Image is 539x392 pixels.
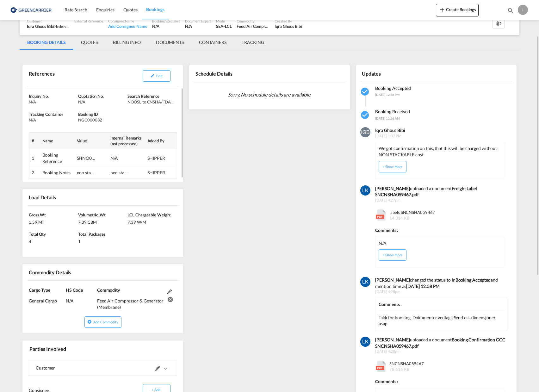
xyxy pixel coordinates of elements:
div: N/A [29,99,77,105]
md-tab-item: DOCUMENTS [148,35,191,50]
span: SNCNSHA059467 [388,361,424,372]
span: Inquiry No. [29,94,49,99]
div: 4 [29,237,77,244]
b: Booking Accepted [455,277,491,283]
span: Quotes [123,7,137,12]
div: N/A [379,240,387,246]
div: icon-magnify [507,7,514,16]
span: Cargo Type [29,287,50,293]
div: Mode [216,19,232,23]
div: non stackable [77,170,96,176]
span: Booking Received [375,109,410,114]
th: Added By [145,132,177,149]
span: Total Qty [29,232,46,237]
div: NGC000082 [78,117,126,123]
td: SHIPPER [145,167,177,179]
div: N/A [29,117,77,123]
md-icon: icon-cancel [167,296,172,300]
span: Total Packages [78,232,106,237]
div: N/A [110,155,129,161]
th: Internal Remarks (not processed) [108,132,145,149]
img: 0ocgo4AAAAGSURBVAMAOl6AW4jsYCYAAAAASUVORK5CYII= [360,277,370,287]
span: Volumetric_Wt [78,212,106,217]
span: Rate Search [65,7,87,12]
div: Booking Specialist [152,19,180,23]
div: N/A [152,23,180,29]
p: We got confirmation on this, that this will be charged without NON STACKABLE cost. [379,145,500,158]
span: [DATE] 11:26 AM [375,116,400,120]
div: SHNO00077349 [77,155,96,161]
div: I [518,5,528,15]
b: [DATE] 12:58 PM [406,283,440,289]
img: 0ocgo4AAAAGSURBVAMAOl6AW4jsYCYAAAAASUVORK5CYII= [360,185,370,196]
div: 2 [493,19,505,29]
button: icon-pencilEdit [143,70,170,82]
div: Takk for booking. Dokumenter vedlagt. Send oss dimensjoner asap [379,314,504,327]
span: HS Code [66,287,83,293]
div: Iqra Ghous Bibi [27,23,69,29]
div: changed the status to In and mention time as [375,277,507,289]
div: Comments : [375,224,504,233]
b: Booking Confirmation GCC SNCNSHA059467.pdf [375,337,505,349]
th: Value [74,132,108,149]
span: LCL Chargeable Weight [127,212,171,217]
b: [PERSON_NAME] [375,277,410,283]
span: Sorry, No schedule details are available. [225,89,314,101]
button: icon-plus-circleAdd Commodity [84,316,121,328]
span: Customer [36,365,55,370]
span: [DATE] 1:37 PM [375,134,507,139]
div: non stackable [110,170,129,176]
td: 2 [29,167,40,179]
div: uploaded a document [375,185,507,198]
span: [DATE] 4:27pm [375,198,507,203]
md-tab-item: BILLING INFO [105,35,148,50]
div: Parties Involved [28,343,102,354]
b: Iqra Ghous Bibi [375,128,405,133]
div: N/A [66,293,96,304]
button: + Show More [379,161,406,172]
md-tab-item: CONTAINERS [191,35,234,50]
div: Commodity [237,19,269,23]
img: +4lyO7AAAABklEQVQDAOkp8rW3CNyPAAAAAElFTkSuQmCC [360,127,370,137]
div: Schedule Details [194,68,268,80]
md-tab-item: BOOKING DETAILS [20,35,73,50]
md-icon: Edit [167,289,172,294]
span: Add Commodity [93,320,118,324]
span: 78.616 KB [389,367,409,372]
div: Document Expert [185,19,211,23]
span: Bookings [146,7,164,12]
div: Iqra Ghous Bibi [275,23,302,29]
div: Created By [275,19,302,23]
b: [PERSON_NAME] [375,186,410,191]
b: [PERSON_NAME] [375,337,410,342]
div: Load Details [27,191,59,202]
div: Comments : [379,301,504,311]
th: # [29,132,40,149]
div: SEA-LCL [216,23,232,29]
md-tab-item: TRACKING [234,35,272,50]
div: N/A [185,23,211,29]
span: Hecksher Linjeagenturer AS [54,24,97,29]
th: Name [40,132,74,149]
button: icon-plus 400-fgCreate Bookings [436,4,479,16]
span: 14.314 KB [389,215,409,221]
span: Edit [156,74,162,78]
div: NOOSL to CNSHA/ 01 October, 2025 [127,99,175,105]
md-icon: icon-checkbox-marked-circle [360,87,370,97]
md-icon: icon-plus-circle [87,320,92,324]
td: SHIPPER [145,149,177,167]
div: References [27,68,102,84]
div: Comments : [375,375,504,385]
span: Quotation No. [78,94,104,99]
div: 7.39 CBM [78,218,126,225]
span: Commodity [97,287,120,293]
div: 1 [78,237,126,244]
span: labels SNCNSHA059467 [388,209,435,221]
body: Editor, editor4 [6,6,145,13]
div: Add Consignee Name [108,23,147,29]
div: External Reference [74,19,103,23]
div: N/A [78,99,126,105]
td: 1 [29,149,40,167]
button: + Show More [379,249,406,261]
